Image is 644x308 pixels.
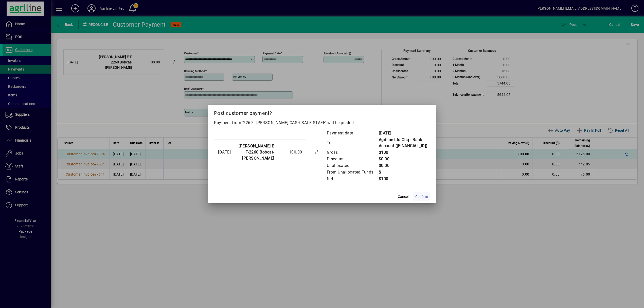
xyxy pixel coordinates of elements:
span: Cancel [398,194,408,199]
td: Net [327,176,379,182]
td: Unallocated [327,162,379,169]
div: [DATE] [218,149,231,155]
td: Discount [327,156,379,162]
td: $ [379,169,430,176]
td: From Unallocated Funds [327,169,379,176]
td: $100 [379,149,430,156]
div: 100.00 [277,149,302,155]
td: To: [327,136,379,149]
td: $0.00 [379,156,430,162]
td: [DATE] [379,130,430,136]
span: Confirm [415,194,428,199]
button: Confirm [413,192,430,201]
td: Gross [327,149,379,156]
h2: Post customer payment? [208,105,436,119]
strong: [PERSON_NAME] E T-2260 Bobcat-[PERSON_NAME] [239,144,274,161]
p: Payment from '2269 - [PERSON_NAME] CASH SALE STAFF' will be posted. [214,120,430,126]
button: Cancel [395,192,411,201]
td: $100 [379,176,430,182]
td: Agriline Ltd Chq - Bank Account ([FINANCIAL_ID]) [379,136,430,149]
td: Payment date [327,130,379,136]
td: $0.00 [379,162,430,169]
